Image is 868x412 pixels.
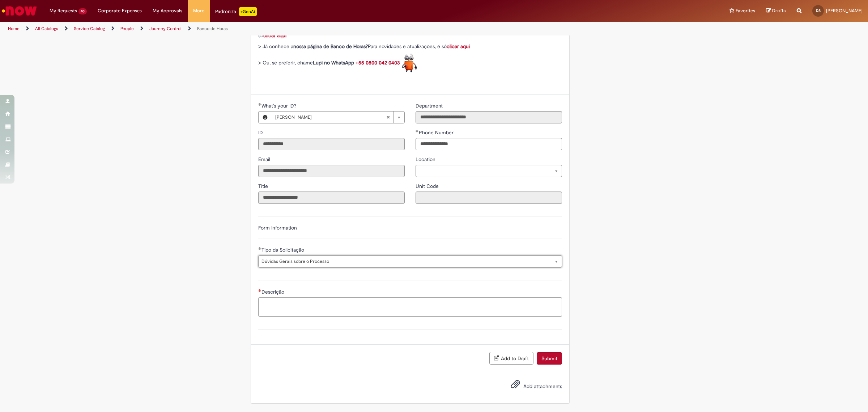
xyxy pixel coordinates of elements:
span: [PERSON_NAME] [275,112,386,123]
strong: Lupi no WhatsApp [313,59,354,66]
a: Journey Control [149,26,182,31]
label: Form Information [258,224,297,231]
span: Location [416,156,437,163]
button: Submit [537,352,562,365]
span: 40 [78,8,87,14]
span: Required - What's your ID? [261,102,298,109]
input: Email [258,165,405,177]
strong: nossa página de Banco de Horas? [293,43,368,50]
input: Phone Number [416,138,562,150]
input: Unit Code [416,192,562,204]
span: Read only - Email [258,156,272,163]
abbr: Clear field What's your ID? [383,112,393,123]
a: clicar aqui [447,43,470,50]
input: ID [258,138,405,150]
span: Descrição [261,289,286,295]
p: > Já conhece a Para novidades e atualizações, é só [258,43,562,50]
div: Padroniza [215,7,257,16]
ul: Page breadcrumbs [5,22,573,35]
label: Read only - Unit Code [416,182,440,190]
span: Required Filled [416,130,419,133]
span: Add attachments [523,383,562,390]
span: Required Filled [258,247,261,250]
p: > Ou, se preferir, chame [258,54,562,73]
label: Read only - Email [258,156,272,163]
input: Department [416,111,562,123]
input: Title [258,192,405,204]
span: Required [258,289,261,292]
button: Add to Draft [489,352,533,365]
span: Dúvidas Gerais sobre o Processo [261,256,547,267]
span: [PERSON_NAME] [826,8,863,14]
span: Drafts [772,7,786,14]
a: clicar aqui [263,32,286,39]
span: Phone Number [419,129,455,136]
span: My Approvals [153,7,182,14]
span: My Requests [50,7,77,14]
button: Add attachments [509,378,522,394]
span: DS [816,8,821,13]
label: Read only - Department [416,102,444,109]
label: Read only - ID [258,129,264,136]
a: All Catalogs [35,26,58,31]
label: Read only - Title [258,182,269,190]
a: People [120,26,134,31]
span: Tipo da Solicitação [261,247,306,253]
a: Banco de Horas [197,26,228,31]
span: Read only - Title [258,183,269,189]
a: Home [8,26,20,31]
a: +55 0800 042 0403 [356,59,400,66]
a: Service Catalog [74,26,105,31]
p: +GenAi [239,7,257,16]
a: [PERSON_NAME]Clear field What's your ID? [272,112,404,123]
img: ServiceNow [1,4,38,18]
span: Read only - Unit Code [416,183,440,189]
a: Drafts [766,8,786,14]
a: Clear field Location [416,165,562,177]
span: Favorites [736,7,755,14]
span: Corporate Expenses [98,7,142,14]
span: Required Filled [258,103,261,106]
button: What's your ID?, Preview this record Davi Souza [259,112,272,123]
span: More [193,7,204,14]
textarea: Descrição [258,297,562,317]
